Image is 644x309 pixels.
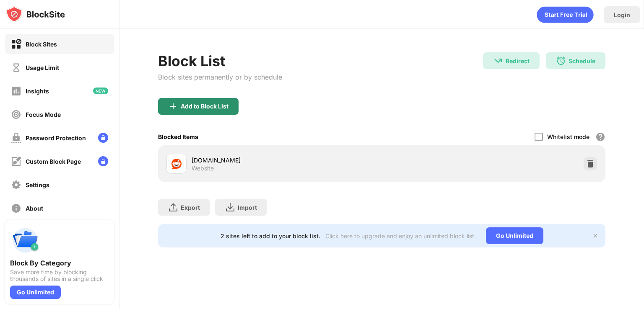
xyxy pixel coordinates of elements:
div: Schedule [569,57,595,64]
div: Click here to upgrade and enjoy an unlimited block list. [325,232,476,239]
div: Save more time by blocking thousands of sites in a single click [10,269,109,282]
img: about-off.svg [11,203,21,214]
div: Insights [26,88,49,95]
div: [DOMAIN_NAME] [192,156,382,165]
img: new-icon.svg [93,88,108,94]
img: lock-menu.svg [98,156,108,166]
div: Add to Block List [181,103,229,110]
div: About [26,205,43,212]
div: Whitelist mode [547,133,589,140]
img: lock-menu.svg [98,133,108,143]
div: Focus Mode [26,111,61,118]
img: favicons [171,159,182,169]
img: x-button.svg [592,232,599,239]
img: block-on.svg [11,39,21,49]
div: Block sites permanently or by schedule [158,73,282,81]
div: Block By Category [10,259,109,267]
img: push-categories.svg [10,225,40,255]
img: settings-off.svg [11,180,21,190]
div: Blocked Items [158,133,198,140]
div: Go Unlimited [10,286,61,299]
img: password-protection-off.svg [11,133,21,143]
div: Redirect [506,57,530,64]
div: Block Sites [26,41,57,48]
div: Settings [26,181,49,188]
div: Password Protection [26,134,86,142]
div: Usage Limit [26,64,59,71]
img: insights-off.svg [11,86,21,96]
div: Website [192,165,214,172]
div: animation [537,6,594,23]
div: Export [181,204,200,211]
div: Login [614,11,630,18]
img: focus-off.svg [11,109,21,120]
div: Custom Block Page [26,158,81,165]
div: Block List [158,52,282,70]
div: Import [238,204,257,211]
img: time-usage-off.svg [11,62,21,73]
img: logo-blocksite.svg [6,6,65,23]
div: Go Unlimited [486,227,543,244]
img: customize-block-page-off.svg [11,156,21,167]
div: 2 sites left to add to your block list. [221,232,320,239]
